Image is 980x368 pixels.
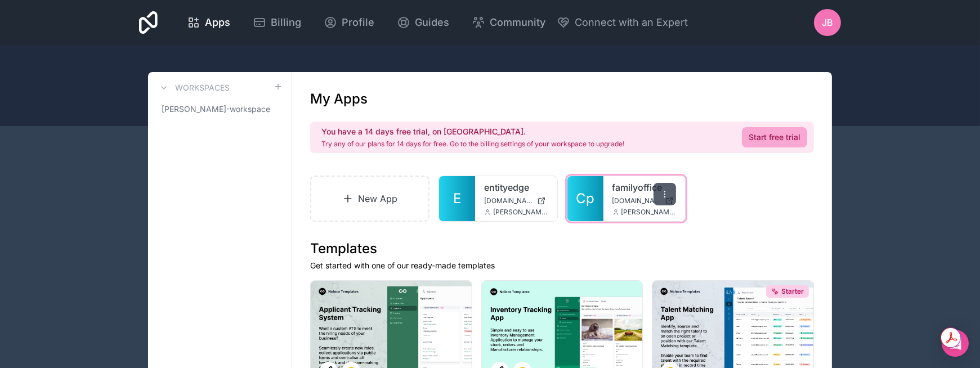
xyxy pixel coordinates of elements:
[162,104,270,115] span: [PERSON_NAME]-workspace
[463,10,554,35] a: Community
[612,196,677,205] a: [DOMAIN_NAME]
[175,82,230,93] h3: Workspaces
[321,126,624,137] h2: You have a 14 days free trial, on [GEOGRAPHIC_DATA].
[310,90,368,108] h1: My Apps
[388,10,458,35] a: Guides
[490,15,545,30] span: Community
[453,190,461,208] span: E
[612,181,677,194] a: familyoffice
[493,208,548,217] span: [PERSON_NAME][EMAIL_ADDRESS][DOMAIN_NAME]
[612,196,661,205] span: [DOMAIN_NAME]
[415,15,449,30] span: Guides
[621,208,677,217] span: [PERSON_NAME][EMAIL_ADDRESS][DOMAIN_NAME]
[576,190,594,208] span: Cp
[271,15,301,30] span: Billing
[822,16,833,29] span: JB
[321,140,624,149] p: Try any of our plans for 14 days for free. Go to the billing settings of your workspace to upgrade!
[157,81,230,95] a: Workspaces
[310,240,814,258] h1: Templates
[157,99,283,119] a: [PERSON_NAME]-workspace
[244,10,310,35] a: Billing
[557,15,688,30] button: Connect with an Expert
[205,15,230,30] span: Apps
[575,15,688,30] span: Connect with an Expert
[315,10,383,35] a: Profile
[781,287,804,296] span: Starter
[178,10,239,35] a: Apps
[439,176,475,221] a: E
[342,15,374,30] span: Profile
[484,196,548,205] a: [DOMAIN_NAME]
[484,181,548,194] a: entityedge
[742,127,807,147] a: Start free trial
[310,176,429,222] a: New App
[567,176,603,221] a: Cp
[484,196,532,205] span: [DOMAIN_NAME]
[310,260,814,271] p: Get started with one of our ready-made templates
